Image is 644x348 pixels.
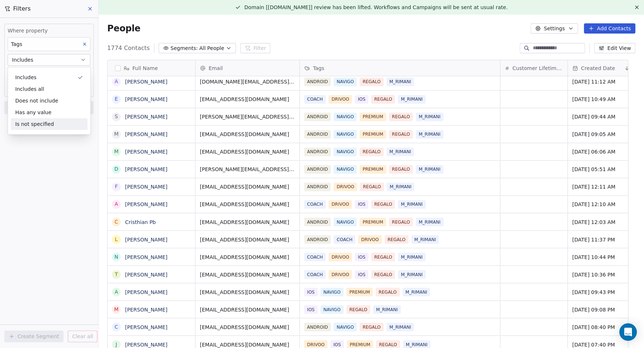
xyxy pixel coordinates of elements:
[200,236,295,243] span: [EMAIL_ADDRESS][DOMAIN_NAME]
[200,253,295,260] span: [EMAIL_ADDRESS][DOMAIN_NAME]
[389,165,413,174] span: REGALO
[170,45,198,52] span: Segments:
[334,77,357,86] span: NAVIGO
[334,130,357,139] span: NAVIGO
[572,288,638,295] span: [DATE] 09:43 PM
[116,340,117,348] div: J
[209,65,223,72] span: Email
[200,201,295,208] span: [EMAIL_ADDRESS][DOMAIN_NAME]
[398,270,426,279] span: M_RIMANI
[416,217,443,226] span: M_RIMANI
[125,114,167,120] a: [PERSON_NAME]
[581,65,615,72] span: Created Date
[416,165,443,174] span: M_RIMANI
[200,306,295,313] span: [EMAIL_ADDRESS][DOMAIN_NAME]
[329,200,352,209] span: DRIVOO
[304,112,331,121] span: ANDROID
[115,165,119,173] div: D
[304,252,326,261] span: COACH
[360,217,386,226] span: PREMIUM
[512,65,563,72] span: Customer Lifetime Value
[200,323,295,330] span: [EMAIL_ADDRESS][DOMAIN_NAME]
[132,65,158,72] span: Full Name
[360,147,383,156] span: REGALO
[360,130,386,139] span: PREMIUM
[125,96,167,102] a: [PERSON_NAME]
[572,78,638,85] span: [DATE] 11:12 AM
[346,287,373,296] span: PREMIUM
[568,60,643,76] div: Created Date
[244,4,508,10] span: Domain [[DOMAIN_NAME]] review has been lifted. Workflows and Campaigns will be sent at usual rate.
[304,217,331,226] span: ANDROID
[572,341,638,348] span: [DATE] 07:40 PM
[114,148,119,155] div: M
[200,166,295,173] span: [PERSON_NAME][EMAIL_ADDRESS][PERSON_NAME][DOMAIN_NAME]
[387,322,414,331] span: M_RIMANI
[115,200,118,208] div: A
[304,235,331,244] span: ANDROID
[389,217,413,226] span: REGALO
[355,95,368,104] span: IOS
[125,236,167,242] a: [PERSON_NAME]
[398,200,426,209] span: M_RIMANI
[329,252,352,261] span: DRIVOO
[411,235,439,244] span: M_RIMANI
[572,131,638,138] span: [DATE] 09:05 AM
[115,113,118,120] div: S
[403,287,430,296] span: M_RIMANI
[373,305,401,314] span: M_RIMANI
[572,183,638,190] span: [DATE] 12:11 AM
[334,322,357,331] span: NAVIGO
[398,252,426,261] span: M_RIMANI
[200,288,295,295] span: [EMAIL_ADDRESS][DOMAIN_NAME]
[572,236,638,243] span: [DATE] 11:37 PM
[321,305,344,314] span: NAVIGO
[416,130,443,139] span: M_RIMANI
[304,200,326,209] span: COACH
[360,322,383,331] span: REGALO
[114,130,119,138] div: M
[572,323,638,330] span: [DATE] 08:40 PM
[334,182,357,191] span: DRIVOO
[200,271,295,278] span: [EMAIL_ADDRESS][DOMAIN_NAME]
[8,71,90,130] div: Suggestions
[371,95,395,104] span: REGALO
[115,288,118,295] div: A
[200,78,295,85] span: [DOMAIN_NAME][EMAIL_ADDRESS][PERSON_NAME][DOMAIN_NAME]
[114,305,119,313] div: M
[200,113,295,120] span: [PERSON_NAME][EMAIL_ADDRESS][DOMAIN_NAME]
[304,130,331,139] span: ANDROID
[11,118,88,130] div: Is not specified
[355,252,368,261] span: IOS
[125,306,167,312] a: [PERSON_NAME]
[531,23,578,34] button: Settings
[115,270,118,278] div: T
[387,147,414,156] span: M_RIMANI
[572,148,638,155] span: [DATE] 06:06 AM
[200,148,295,155] span: [EMAIL_ADDRESS][DOMAIN_NAME]
[125,254,167,260] a: [PERSON_NAME]
[200,341,295,348] span: [EMAIL_ADDRESS][DOMAIN_NAME]
[355,200,368,209] span: IOS
[334,147,357,156] span: NAVIGO
[572,96,638,103] span: [DATE] 10:49 AM
[329,95,352,104] span: DRIVOO
[304,305,318,314] span: IOS
[107,23,140,34] span: People
[334,217,357,226] span: NAVIGO
[500,60,567,76] div: Customer Lifetime Value
[389,112,413,121] span: REGALO
[200,218,295,225] span: [EMAIL_ADDRESS][DOMAIN_NAME]
[346,305,370,314] span: REGALO
[115,78,118,85] div: A
[125,131,167,137] a: [PERSON_NAME]
[376,287,399,296] span: REGALO
[572,218,638,225] span: [DATE] 12:03 AM
[11,95,88,107] div: Does not include
[360,112,386,121] span: PREMIUM
[619,323,637,341] div: Open Intercom Messenger
[300,60,500,76] div: Tags
[11,83,88,95] div: Includes all
[304,182,331,191] span: ANDROID
[321,287,344,296] span: NAVIGO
